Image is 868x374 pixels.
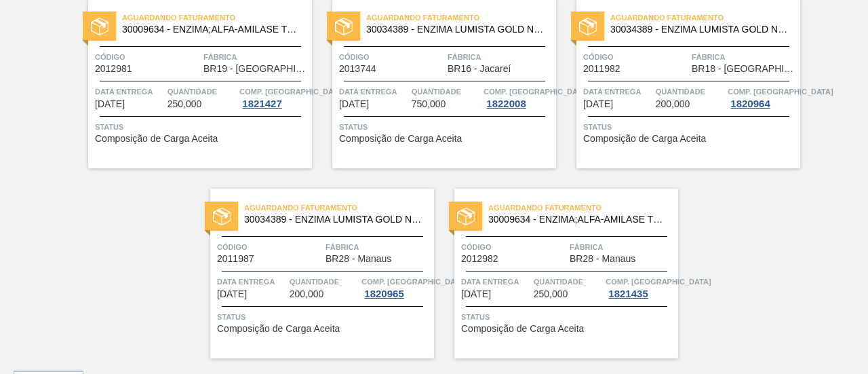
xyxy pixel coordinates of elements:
[412,99,446,109] span: 750,000
[606,275,711,288] span: Comp. Carga
[448,64,511,74] span: BR16 - Jacareí
[335,18,353,35] img: status
[244,214,423,225] span: 30034389 - ENZIMA LUMISTA GOLD NOVONESIS 25KG
[610,24,789,35] span: 30034389 - ENZIMA LUMISTA GOLD NOVONESIS 25KG
[217,310,431,324] span: Status
[448,50,553,64] span: Fábrica
[95,85,164,98] span: Data entrega
[461,254,498,264] span: 2012982
[583,85,652,98] span: Data entrega
[239,98,284,109] div: 1821427
[339,99,369,109] span: 05/09/2025
[339,50,444,64] span: Código
[488,201,678,214] span: Aguardando Faturamento
[244,201,434,214] span: Aguardando Faturamento
[461,289,491,299] span: 25/09/2025
[167,99,202,109] span: 250,000
[570,240,675,254] span: Fábrica
[217,324,340,334] span: Composição de Carga Aceita
[583,50,688,64] span: Código
[412,85,481,98] span: Quantidade
[95,134,218,144] span: Composição de Carga Aceita
[167,85,237,98] span: Quantidade
[339,134,462,144] span: Composição de Carga Aceita
[361,288,406,299] div: 1820965
[290,275,359,288] span: Quantidade
[361,275,431,299] a: Comp. [GEOGRAPHIC_DATA]1820965
[217,240,322,254] span: Código
[728,98,772,109] div: 1820964
[366,11,556,24] span: Aguardando Faturamento
[290,289,324,299] span: 200,000
[325,254,391,264] span: BR28 - Manaus
[534,275,603,288] span: Quantidade
[203,50,309,64] span: Fábrica
[339,120,553,134] span: Status
[579,18,597,35] img: status
[361,275,467,288] span: Comp. Carga
[203,64,309,74] span: BR19 - Nova Rio
[434,189,678,358] a: statusAguardando Faturamento30009634 - ENZIMA;ALFA-AMILASE TERMOESTÁVEL;TERMAMYCódigo2012982Fábri...
[656,99,690,109] span: 200,000
[91,18,108,35] img: status
[461,324,584,334] span: Composição de Carga Aceita
[366,24,545,35] span: 30034389 - ENZIMA LUMISTA GOLD NOVONESIS 25KG
[239,85,309,109] a: Comp. [GEOGRAPHIC_DATA]1821427
[190,189,434,358] a: statusAguardando Faturamento30034389 - ENZIMA LUMISTA GOLD NOVONESIS 25KGCódigo2011987FábricaBR28...
[457,208,475,225] img: status
[583,99,613,109] span: 07/09/2025
[95,99,125,109] span: 05/09/2025
[122,11,312,24] span: Aguardando Faturamento
[583,120,797,134] span: Status
[583,64,620,74] span: 2011982
[606,275,675,299] a: Comp. [GEOGRAPHIC_DATA]1821435
[606,288,650,299] div: 1821435
[217,289,247,299] span: 25/09/2025
[217,275,286,288] span: Data entrega
[339,85,408,98] span: Data entrega
[692,64,797,74] span: BR18 - Pernambuco
[461,275,530,288] span: Data entrega
[95,50,200,64] span: Código
[217,254,254,264] span: 2011987
[484,85,589,98] span: Comp. Carga
[610,11,800,24] span: Aguardando Faturamento
[461,310,675,324] span: Status
[339,64,376,74] span: 2013744
[461,240,566,254] span: Código
[484,85,553,109] a: Comp. [GEOGRAPHIC_DATA]1822008
[95,120,309,134] span: Status
[484,98,528,109] div: 1822008
[534,289,568,299] span: 250,000
[583,134,706,144] span: Composição de Carga Aceita
[570,254,635,264] span: BR28 - Manaus
[122,24,301,35] span: 30009634 - ENZIMA;ALFA-AMILASE TERMOESTÁVEL;TERMAMY
[656,85,725,98] span: Quantidade
[325,240,431,254] span: Fábrica
[692,50,797,64] span: Fábrica
[728,85,797,109] a: Comp. [GEOGRAPHIC_DATA]1820964
[728,85,833,98] span: Comp. Carga
[488,214,667,225] span: 30009634 - ENZIMA;ALFA-AMILASE TERMOESTÁVEL;TERMAMY
[239,85,344,98] span: Comp. Carga
[95,64,132,74] span: 2012981
[213,208,231,225] img: status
